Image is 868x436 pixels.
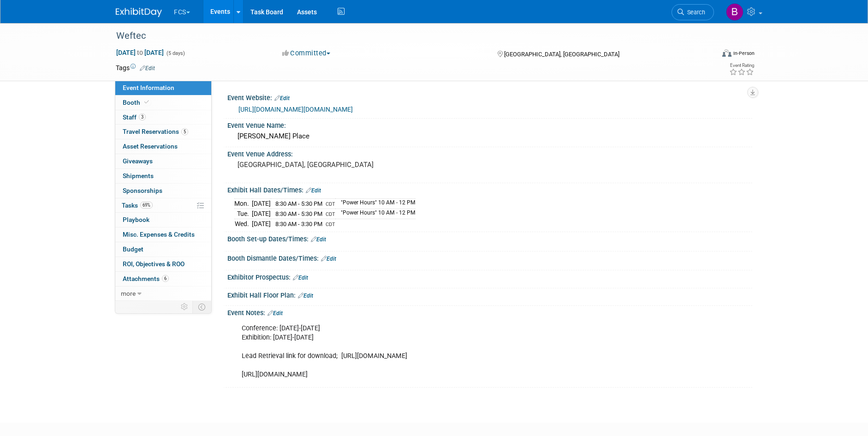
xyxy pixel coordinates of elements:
a: Sponsorships [115,184,211,198]
span: Misc. Expenses & Credits [123,231,195,238]
td: Tags [116,63,155,72]
td: "Power Hours" 10 AM - 12 PM [335,209,416,219]
div: Booth Dismantle Dates/Times: [227,251,752,263]
td: "Power Hours" 10 AM - 12 PM [335,199,416,209]
td: Tue. [234,209,252,219]
img: Barb DeWyer [726,3,743,21]
a: Attachments6 [115,272,211,286]
span: Booth [123,99,151,106]
a: Playbook [115,213,211,227]
span: Sponsorships [123,187,162,194]
span: 8:30 AM - 5:30 PM [275,200,322,207]
a: more [115,287,211,301]
span: 6 [162,275,169,282]
a: Edit [321,256,336,262]
a: Booth [115,96,211,110]
button: Committed [279,48,334,58]
a: Staff3 [115,110,211,125]
span: (5 days) [166,50,185,56]
span: Playbook [123,216,149,223]
div: Weftec [113,28,700,44]
div: Event Venue Address: [227,147,752,159]
a: ROI, Objectives & ROO [115,257,211,271]
span: to [136,49,144,56]
a: Edit [140,65,155,72]
td: Mon. [234,199,252,209]
span: [DATE] [DATE] [116,48,164,57]
span: CDT [326,211,335,217]
span: [GEOGRAPHIC_DATA], [GEOGRAPHIC_DATA] [504,51,619,58]
span: 8:30 AM - 3:30 PM [275,221,322,227]
span: CDT [326,201,335,207]
a: Misc. Expenses & Credits [115,227,211,242]
span: 69% [140,202,153,209]
a: Edit [293,275,308,281]
div: Event Website: [227,91,752,103]
span: Event Information [123,84,174,91]
div: Exhibitor Prospectus: [227,270,752,282]
span: Search [684,9,705,16]
div: Event Rating [729,63,754,68]
span: Travel Reservations [123,128,188,135]
a: Edit [306,187,321,194]
div: [PERSON_NAME] Place [234,129,745,143]
span: ROI, Objectives & ROO [123,260,184,268]
span: Budget [123,245,143,253]
a: Edit [274,95,290,102]
a: Edit [298,293,313,299]
div: Exhibit Hall Dates/Times: [227,183,752,195]
div: Event Notes: [227,306,752,318]
span: Asset Reservations [123,143,178,150]
div: Exhibit Hall Floor Plan: [227,288,752,300]
a: Edit [268,310,283,317]
a: Edit [311,236,326,243]
a: Asset Reservations [115,139,211,154]
span: 8:30 AM - 5:30 PM [275,210,322,217]
span: Tasks [122,202,153,209]
a: [URL][DOMAIN_NAME][DOMAIN_NAME] [238,106,353,113]
a: Event Information [115,81,211,95]
td: [DATE] [252,199,271,209]
div: In-Person [733,50,755,57]
i: Booth reservation complete [144,100,149,105]
td: Personalize Event Tab Strip [177,301,193,313]
span: 5 [181,128,188,135]
a: Travel Reservations5 [115,125,211,139]
span: Giveaways [123,157,153,165]
td: [DATE] [252,209,271,219]
span: 3 [139,113,146,120]
a: Budget [115,242,211,257]
img: ExhibitDay [116,8,162,17]
a: Search [672,4,714,20]
span: Staff [123,113,146,121]
a: Tasks69% [115,198,211,213]
td: Toggle Event Tabs [193,301,212,313]
a: Shipments [115,169,211,183]
img: Format-Inperson.png [722,49,731,57]
div: Conference: [DATE]-[DATE] Exhibition: [DATE]-[DATE] Lead Retrieval link for download; [URL][DOMAI... [235,319,651,384]
td: [DATE] [252,219,271,228]
span: more [121,290,136,297]
div: Event Format [660,48,755,62]
div: Booth Set-up Dates/Times: [227,232,752,244]
span: Attachments [123,275,169,282]
span: Shipments [123,172,154,179]
span: CDT [326,221,335,227]
pre: [GEOGRAPHIC_DATA], [GEOGRAPHIC_DATA] [238,161,436,169]
div: Event Venue Name: [227,119,752,130]
td: Wed. [234,219,252,228]
a: Giveaways [115,154,211,168]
